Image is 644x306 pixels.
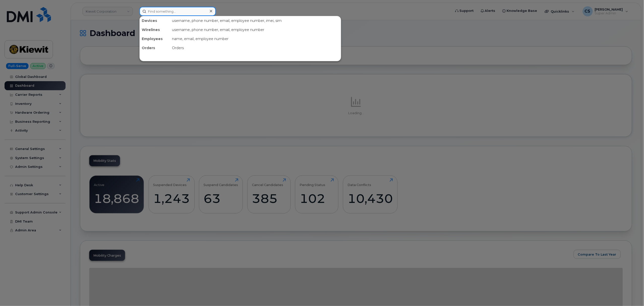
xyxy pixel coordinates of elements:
div: Orders [140,43,170,52]
div: Devices [140,16,170,25]
div: Orders [170,43,341,52]
div: username, phone number, email, employee number [170,25,341,34]
iframe: Messenger Launcher [622,284,640,302]
div: Wirelines [140,25,170,34]
div: Employees [140,34,170,43]
div: name, email, employee number [170,34,341,43]
div: username, phone number, email, employee number, imei, sim [170,16,341,25]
